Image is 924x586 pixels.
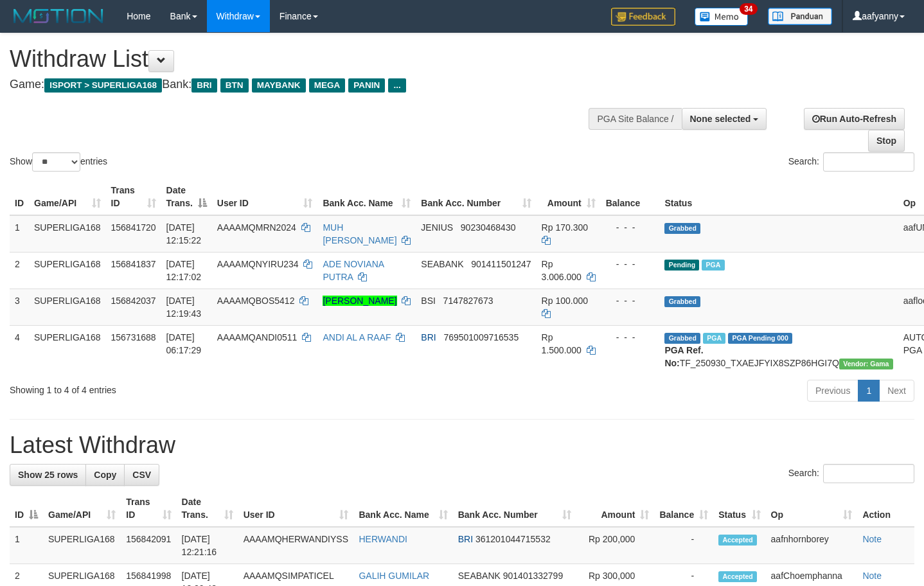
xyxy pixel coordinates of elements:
td: 1 [10,215,29,253]
img: Button%20Memo.svg [695,8,749,26]
th: Status [659,179,898,215]
td: TF_250930_TXAEJFYIX8SZP86HGI7Q [659,325,898,375]
span: SEABANK [421,259,463,269]
a: Note [862,534,882,544]
span: AAAAMQANDI0511 [217,332,298,342]
span: 156841837 [111,259,156,269]
td: 2 [10,252,29,289]
input: Search: [823,464,914,483]
td: aafnhornborey [766,527,858,564]
a: Run Auto-Refresh [804,108,905,130]
span: BRI [421,332,436,342]
span: BRI [191,78,217,93]
a: 1 [858,380,880,402]
th: Op: activate to sort column ascending [766,490,858,527]
th: ID: activate to sort column descending [10,490,43,527]
td: [DATE] 12:21:16 [177,527,238,564]
span: Rp 100.000 [542,296,588,306]
td: SUPERLIGA168 [29,215,106,253]
th: Trans ID: activate to sort column ascending [121,490,176,527]
span: 34 [740,3,757,15]
a: GALIH GUMILAR [359,571,429,581]
img: panduan.png [768,8,832,25]
th: Date Trans.: activate to sort column descending [161,179,212,215]
span: [DATE] 12:15:22 [166,222,202,245]
td: SUPERLIGA168 [29,325,106,375]
span: PGA Pending [728,333,792,344]
th: Action [857,490,914,527]
span: Pending [664,260,699,271]
span: 156731688 [111,332,156,342]
td: 156842091 [121,527,176,564]
td: - [654,527,713,564]
span: 156842037 [111,296,156,306]
h1: Withdraw List [10,46,603,72]
span: [DATE] 06:17:29 [166,332,202,355]
span: Rp 170.300 [542,222,588,233]
span: SEABANK [458,571,501,581]
label: Search: [788,464,914,483]
span: Accepted [718,535,757,546]
input: Search: [823,152,914,172]
span: AAAAMQNYIRU234 [217,259,299,269]
th: Game/API: activate to sort column ascending [29,179,106,215]
span: Grabbed [664,296,700,307]
a: Previous [807,380,858,402]
span: Copy 901411501247 to clipboard [471,259,531,269]
h4: Game: Bank: [10,78,603,91]
div: - - - [606,221,655,234]
a: Next [879,380,914,402]
span: ... [388,78,405,93]
select: Showentries [32,152,80,172]
img: MOTION_logo.png [10,6,107,26]
a: CSV [124,464,159,486]
span: BTN [220,78,249,93]
th: Date Trans.: activate to sort column ascending [177,490,238,527]
th: Amount: activate to sort column ascending [576,490,655,527]
span: MEGA [309,78,346,93]
a: Copy [85,464,125,486]
td: 4 [10,325,29,375]
span: BRI [458,534,473,544]
div: - - - [606,258,655,271]
a: ANDI AL A RAAF [323,332,391,342]
div: - - - [606,331,655,344]
span: PANIN [348,78,385,93]
img: Feedback.jpg [611,8,675,26]
td: 3 [10,289,29,325]
td: SUPERLIGA168 [43,527,121,564]
span: Rp 1.500.000 [542,332,582,355]
a: Stop [868,130,905,152]
span: None selected [690,114,751,124]
span: Copy 90230468430 to clipboard [461,222,516,233]
span: CSV [132,470,151,480]
span: [DATE] 12:17:02 [166,259,202,282]
span: ISPORT > SUPERLIGA168 [44,78,162,93]
td: SUPERLIGA168 [29,252,106,289]
span: Rp 3.006.000 [542,259,582,282]
a: Note [862,571,882,581]
b: PGA Ref. No: [664,345,703,368]
label: Search: [788,152,914,172]
a: ADE NOVIANA PUTRA [323,259,384,282]
a: HERWANDI [359,534,407,544]
div: Showing 1 to 4 of 4 entries [10,378,375,396]
td: AAAAMQHERWANDIYSS [238,527,354,564]
th: User ID: activate to sort column ascending [212,179,318,215]
label: Show entries [10,152,107,172]
h1: Latest Withdraw [10,432,914,458]
span: Grabbed [664,223,700,234]
span: MAYBANK [252,78,306,93]
span: 156841720 [111,222,156,233]
span: Grabbed [664,333,700,344]
span: Copy [94,470,116,480]
th: Bank Acc. Name: activate to sort column ascending [317,179,416,215]
td: SUPERLIGA168 [29,289,106,325]
span: Copy 361201044715532 to clipboard [475,534,551,544]
span: Show 25 rows [18,470,78,480]
th: Status: activate to sort column ascending [713,490,765,527]
th: ID [10,179,29,215]
span: Copy 769501009716535 to clipboard [443,332,519,342]
a: [PERSON_NAME] [323,296,396,306]
div: - - - [606,294,655,307]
